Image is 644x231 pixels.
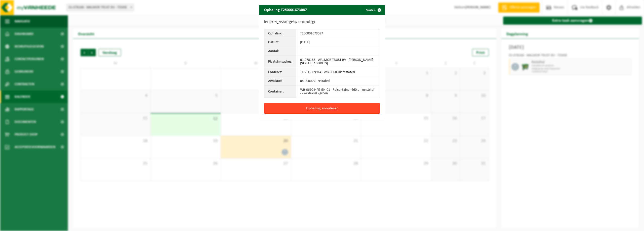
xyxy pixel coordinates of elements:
th: Ophaling: [264,29,296,38]
td: WB-0660-HPE-GN-01 - Rolcontainer 660 L - kunststof - vlak deksel - groen [296,86,380,98]
button: Ophaling annuleren [264,103,380,114]
td: 1 [296,47,380,56]
td: 04-000029 - restafval [296,77,380,86]
td: TL-VEL-009914 - WB-0660-HP restafval [296,68,380,77]
th: Container: [264,86,296,98]
p: [PERSON_NAME] gekozen ophaling: [264,20,380,24]
th: Contract: [264,68,296,77]
th: Aantal: [264,47,296,56]
th: Afvalstof: [264,77,296,86]
th: Datum: [264,38,296,47]
td: [DATE] [296,38,380,47]
th: Plaatsingsadres: [264,56,296,68]
button: Sluiten [362,5,384,15]
td: T250001673087 [296,29,380,38]
td: 01-078168 - WALMOR TRUST BV - [PERSON_NAME][STREET_ADDRESS] [296,56,380,68]
h2: Ophaling T250001673087 [259,5,312,15]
